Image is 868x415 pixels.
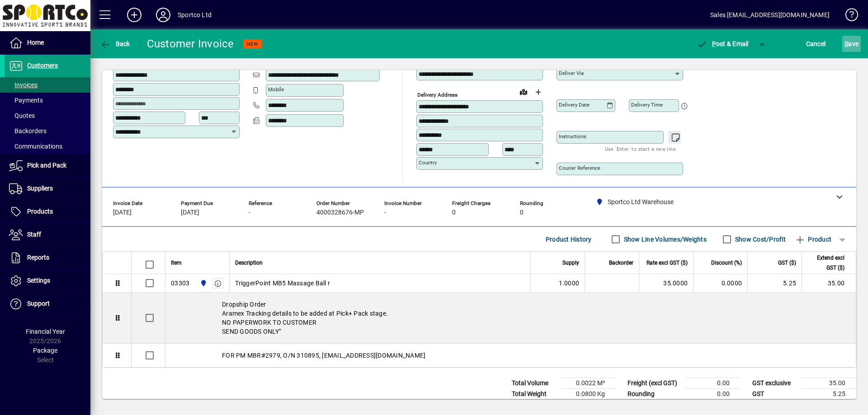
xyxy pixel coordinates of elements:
a: Settings [5,270,90,292]
span: ave [844,37,859,51]
span: P [712,40,716,47]
td: 35.00 [802,274,856,293]
mat-label: Instructions [559,133,586,140]
td: Total Volume [507,378,561,389]
span: Sportco Ltd Warehouse [198,278,208,288]
mat-label: Mobile [268,86,284,93]
a: View on map [516,84,531,99]
button: Save [842,36,861,52]
span: Customers [27,62,58,69]
label: Show Line Volumes/Weights [622,235,707,244]
button: Add [120,7,149,23]
span: - [249,209,250,216]
span: Backorders [9,127,47,135]
span: Home [27,39,44,46]
span: Item [171,258,182,268]
app-page-header-button: Back [90,36,140,52]
a: Products [5,201,90,223]
td: GST exclusive [748,378,802,389]
span: - [384,209,386,216]
span: Backorder [609,258,633,268]
a: Invoices [5,77,90,93]
button: Profile [149,7,178,23]
span: Financial Year [26,328,65,335]
span: Rate excl GST ($) [646,258,688,268]
button: Choose address [531,85,545,99]
span: 4000328676-MP [316,209,364,216]
td: 0.0800 Kg [561,389,616,400]
span: Discount (%) [711,258,742,268]
span: 1.0000 [559,279,580,288]
div: 35.0000 [645,279,688,288]
span: Back [100,40,130,47]
span: Products [27,208,53,215]
span: Reports [27,254,49,261]
mat-label: Delivery date [559,102,590,108]
span: Cancel [806,37,826,51]
td: 0.00 [686,389,741,400]
mat-label: Courier Reference [559,165,600,171]
span: GST ($) [778,258,796,268]
td: Freight (excl GST) [623,378,686,389]
mat-label: Deliver via [559,70,584,76]
span: [DATE] [181,209,199,216]
td: GST [748,389,802,400]
a: Pick and Pack [5,154,90,177]
td: 35.00 [802,378,856,389]
button: Post & Email [692,36,753,52]
div: 03303 [171,279,189,288]
div: Sales [EMAIL_ADDRESS][DOMAIN_NAME] [710,8,830,22]
div: Dropship Order Aramex Tracking details to be added at Pick+ Pack stage. NO PAPERWORK TO CUSTOMER ... [165,293,856,343]
span: Staff [27,231,41,238]
span: Settings [27,277,50,284]
span: Communications [9,143,62,150]
span: TriggerPoint MB5 Massage Ball r [235,279,330,288]
span: Support [27,300,50,307]
div: FOR PM MBR#2979, O/N 310895, [EMAIL_ADDRESS][DOMAIN_NAME] [165,344,856,367]
span: Product [795,232,831,247]
a: Knowledge Base [839,2,857,31]
mat-label: Delivery time [631,102,663,108]
td: 0.00 [686,378,741,389]
td: 5.25 [802,389,856,400]
span: [DATE] [113,209,132,216]
td: 5.25 [747,274,802,293]
td: 0.0022 M³ [561,378,616,389]
span: Payments [9,97,43,104]
mat-hint: Use 'Enter' to start a new line [605,144,676,154]
span: 0 [520,209,524,216]
td: 0.0000 [693,274,747,293]
span: Supply [562,258,579,268]
a: Payments [5,93,90,108]
span: Package [33,347,57,354]
a: Suppliers [5,177,90,200]
mat-label: Country [419,159,437,166]
span: Product History [546,232,592,247]
button: Back [98,36,132,52]
span: Suppliers [27,185,53,192]
button: Cancel [804,36,828,52]
td: Rounding [623,389,686,400]
a: Reports [5,247,90,269]
span: S [844,40,848,47]
button: Product [790,231,836,247]
span: Description [235,258,263,268]
span: Pick and Pack [27,162,66,169]
a: Home [5,32,90,54]
a: Staff [5,224,90,246]
a: Support [5,293,90,315]
button: Product History [542,231,595,247]
span: Extend excl GST ($) [807,253,844,273]
span: NEW [247,41,258,47]
td: Total Weight [507,389,561,400]
div: Sportco Ltd [178,8,212,22]
label: Show Cost/Profit [733,235,786,244]
span: Quotes [9,112,35,119]
span: Invoices [9,81,38,89]
a: Quotes [5,108,90,123]
div: Customer Invoice [147,37,234,51]
a: Backorders [5,123,90,139]
span: 0 [452,209,456,216]
a: Communications [5,139,90,154]
span: ost & Email [696,40,749,47]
